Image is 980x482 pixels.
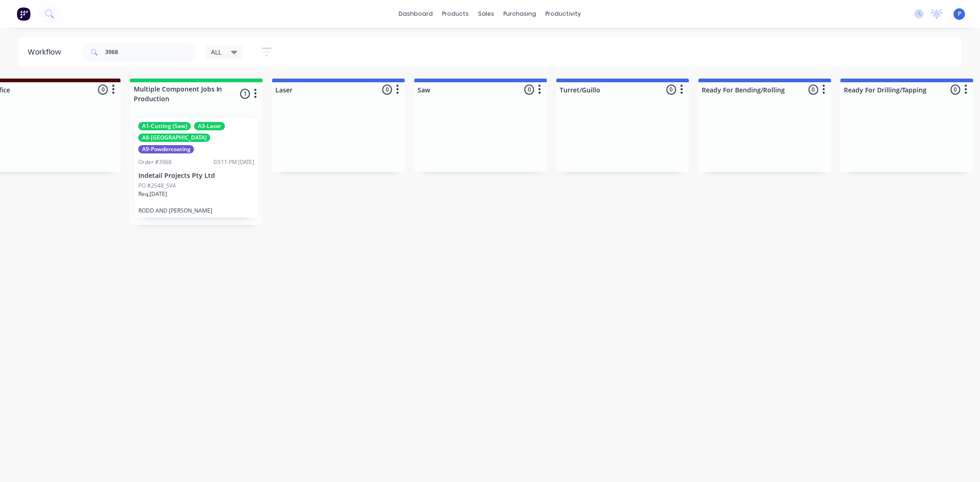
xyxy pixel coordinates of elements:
div: productivity [541,7,586,21]
div: purchasing [499,7,541,21]
p: PO #2548_SV4 [138,182,176,190]
div: A1-Cutting (Saw)A3-LaserA8-[GEOGRAPHIC_DATA]A9-PowdercoatingOrder #396803:11 PM [DATE]Indetail Pr... [135,118,258,218]
div: Workflow [28,47,66,58]
a: dashboard [394,7,438,21]
div: A9-Powdercoating [138,145,194,153]
input: Search for orders... [105,43,197,61]
div: A1-Cutting (Saw) [138,122,191,130]
span: ALL [211,47,222,57]
div: Order #3968 [138,158,172,166]
div: 03:11 PM [DATE] [214,158,255,166]
div: A3-Laser [194,122,225,130]
div: products [438,7,474,21]
div: sales [474,7,499,21]
span: P [958,10,961,18]
p: RODD AND [PERSON_NAME] [138,207,255,214]
p: Req. [DATE] [138,190,167,198]
img: Factory [17,7,30,21]
p: Indetail Projects Pty Ltd [138,172,255,180]
div: A8-[GEOGRAPHIC_DATA] [138,134,210,142]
